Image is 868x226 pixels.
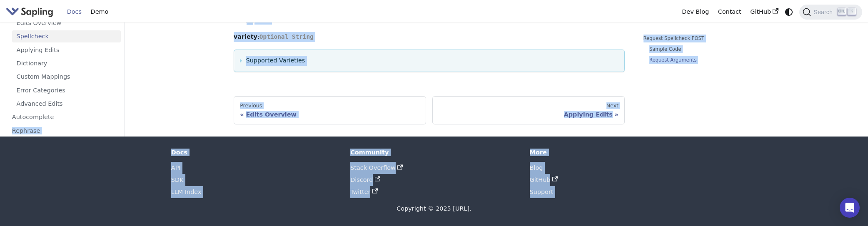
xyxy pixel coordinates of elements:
a: Contact [713,5,746,18]
a: Edits Overview [12,17,121,29]
div: Edits Overview [240,111,420,118]
button: Search (Ctrl+K) [799,5,862,20]
div: Community [350,149,518,156]
a: Applying Edits [12,44,121,56]
a: Sapling.ai [6,6,56,18]
a: API [171,164,181,171]
a: Custom Mappings [12,71,121,83]
div: Docs [171,149,339,156]
strong: variety [234,33,257,40]
p: : [234,32,625,42]
a: NextApplying Edits [432,96,625,124]
div: More [530,149,697,156]
a: Demo [86,5,113,18]
a: Discord [350,176,380,183]
summary: Supported Varieties [240,56,619,66]
div: Previous [240,102,420,109]
a: Twitter [350,189,378,195]
a: Dictionary [12,57,121,70]
a: Support [530,189,554,195]
a: Sample Code [649,45,753,53]
a: Docs [62,5,86,18]
a: Spellcheck [12,30,121,42]
button: Switch between dark and light mode (currently system mode) [783,6,795,18]
code: zh [246,15,254,24]
kbd: K [848,8,856,15]
a: Autocomplete [7,111,121,123]
a: Dev Blog [677,5,713,18]
a: Rephrase [7,124,121,137]
a: Blog [530,164,543,171]
a: Advanced Edits [12,98,121,110]
a: LLM Index [171,189,202,195]
a: PreviousEdits Overview [234,96,427,124]
a: Stack Overflow [350,164,403,171]
div: Next [439,102,619,109]
a: Error Categories [12,84,121,96]
a: GitHub [746,5,783,18]
span: Search [811,9,838,15]
div: Open Intercom Messenger [840,198,860,218]
nav: Docs pages [234,96,625,124]
a: GitHub [530,176,558,183]
a: SDK [171,176,184,183]
div: Copyright © 2025 [URL]. [171,204,697,214]
a: Request Spellcheck POST [644,35,756,42]
div: Applying Edits [439,111,619,118]
a: Request Arguments [649,56,753,64]
span: Optional String [259,33,314,40]
img: Sapling.ai [6,6,53,18]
